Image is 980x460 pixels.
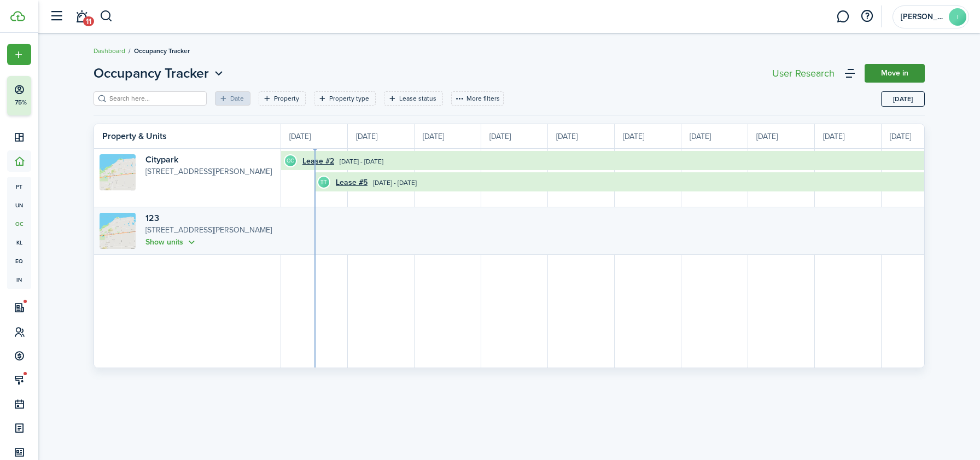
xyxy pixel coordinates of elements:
[100,154,136,190] img: Property avatar
[748,124,815,148] div: [DATE]
[302,155,334,167] a: Lease #2
[94,63,226,83] button: Open menu
[7,233,31,252] a: kl
[882,124,948,148] div: [DATE]
[384,91,443,106] filter-tag: Open filter
[949,8,966,26] avatar-text: I
[329,94,369,103] filter-tag-label: Property type
[14,98,27,107] p: 75%
[772,68,835,78] div: User Research
[145,236,197,249] button: Show units
[681,124,748,148] div: [DATE]
[7,76,98,115] button: 75%
[399,94,436,103] filter-tag-label: Lease status
[145,224,276,236] p: [STREET_ADDRESS][PERSON_NAME]
[134,46,190,56] span: Occupancy Tracker
[102,130,167,143] timeline-board-header-title: Property & Units
[7,252,31,270] a: eq
[281,124,348,148] div: [DATE]
[7,196,31,214] a: un
[336,177,367,188] a: Lease #5
[832,3,853,31] a: Messaging
[7,214,31,233] a: oc
[94,63,209,83] span: Occupancy Tracker
[46,6,67,27] button: Open sidebar
[481,124,548,148] div: [DATE]
[285,155,296,166] avatar-text: CC
[373,178,417,188] time: [DATE] - [DATE]
[548,124,615,148] div: [DATE]
[318,177,329,188] avatar-text: TT
[94,63,226,83] button: Occupancy Tracker
[274,94,299,103] filter-tag-label: Property
[451,91,504,106] button: More filters
[94,46,125,56] a: Dashboard
[7,44,31,65] button: Open menu
[145,166,276,177] p: [STREET_ADDRESS][PERSON_NAME]
[348,124,415,148] div: [DATE]
[314,91,376,106] filter-tag: Open filter
[83,16,94,26] span: 11
[901,13,944,21] span: Iryna
[100,213,136,249] img: Property avatar
[881,91,925,107] button: Today
[815,124,882,148] div: [DATE]
[865,64,925,83] a: Move in
[415,124,481,148] div: [DATE]
[7,177,31,196] a: pt
[100,7,113,26] button: Search
[857,7,876,26] button: Open resource center
[7,270,31,289] a: in
[145,212,159,224] a: 123
[340,156,383,166] time: [DATE] - [DATE]
[145,153,178,166] a: Citypark
[769,66,837,81] button: User Research
[615,124,681,148] div: [DATE]
[71,3,92,31] a: Notifications
[107,94,203,104] input: Search here...
[259,91,306,106] filter-tag: Open filter
[10,11,25,21] img: TenantCloud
